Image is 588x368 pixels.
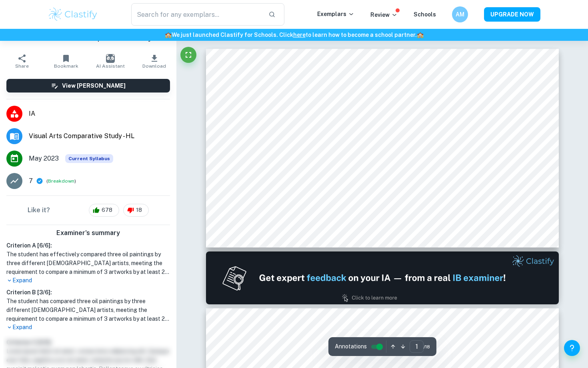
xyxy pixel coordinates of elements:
h1: The student has effectively compared three oil paintings by three different [DEMOGRAPHIC_DATA] ar... [6,250,170,276]
a: here [293,32,306,38]
h1: The student has compared three oil paintings by three different [DEMOGRAPHIC_DATA] artists, meeti... [6,297,170,323]
input: Search for any exemplars... [131,3,262,26]
p: Exemplars [317,10,354,18]
span: Visual Arts Comparative Study - HL [29,131,170,141]
button: View [PERSON_NAME] [6,79,170,93]
span: / 18 [424,343,430,350]
h6: Like it? [28,205,50,215]
p: Review [370,10,398,19]
span: ( ) [46,177,76,185]
h6: AM [456,10,465,19]
img: Ad [206,251,559,304]
h6: We just launched Clastify for Schools. Click to learn how to become a school partner. [2,30,586,39]
a: Schools [414,11,436,18]
button: AI Assistant [88,50,132,72]
button: Fullscreen [180,47,196,63]
h6: View [PERSON_NAME] [62,81,126,90]
button: Bookmark [44,50,88,72]
button: Help and Feedback [564,340,580,356]
div: 18 [123,204,149,217]
button: UPGRADE NOW [484,7,540,22]
h6: Criterion B [ 3 / 6 ]: [6,288,170,297]
span: 🏫 [417,32,424,38]
span: Bookmark [54,63,78,69]
span: 🏫 [165,32,172,38]
span: 18 [132,206,146,214]
p: 7 [29,176,33,186]
span: Download [142,63,166,69]
h6: Criterion A [ 6 / 6 ]: [6,241,170,250]
button: Breakdown [48,177,74,185]
h6: Examiner's summary [3,228,173,238]
img: AI Assistant [106,54,115,63]
span: Share [15,63,29,69]
button: AM [452,6,468,22]
img: Clastify logo [48,6,98,22]
span: Current Syllabus [65,154,113,163]
p: Expand [6,323,170,332]
div: 678 [89,204,119,217]
div: This exemplar is based on the current syllabus. Feel free to refer to it for inspiration/ideas wh... [65,154,113,163]
span: Annotations [335,342,367,351]
span: May 2023 [29,154,59,163]
button: Download [132,50,176,72]
span: 678 [97,206,117,214]
p: Expand [6,276,170,285]
span: IA [29,109,170,119]
span: AI Assistant [96,63,125,69]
